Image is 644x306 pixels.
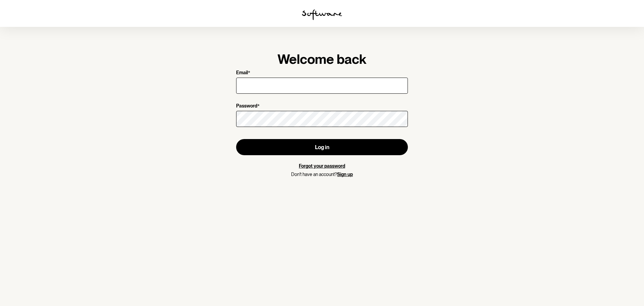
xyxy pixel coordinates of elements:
[302,9,342,20] img: software logo
[236,172,408,177] p: Don't have an account?
[337,172,353,177] a: Sign up
[299,163,345,169] a: Forgot your password
[236,139,408,155] button: Log in
[236,103,257,110] p: Password
[236,70,248,76] p: Email
[236,51,408,67] h1: Welcome back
